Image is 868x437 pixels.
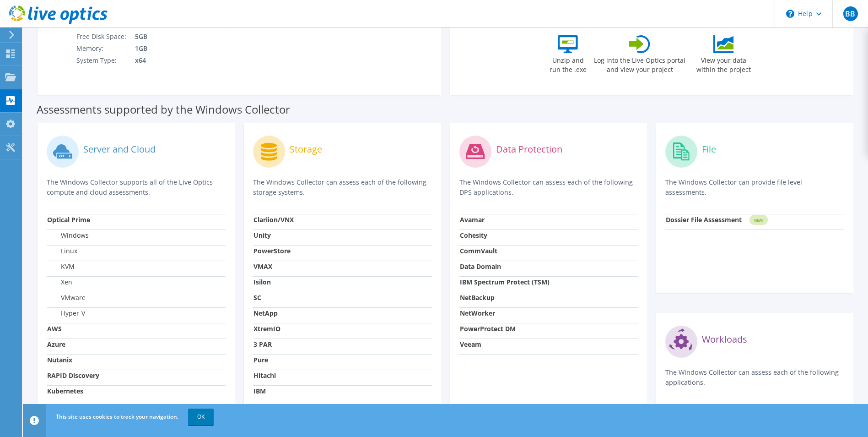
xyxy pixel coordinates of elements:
strong: Cohesity [460,231,487,240]
strong: Veeam [460,340,481,349]
label: Log into the Live Optics portal and view your project [593,53,686,74]
label: KVM [47,262,75,271]
label: File [702,145,716,154]
strong: PowerStore [253,246,291,255]
strong: NetWorker [460,309,495,317]
strong: CommVault [460,246,497,255]
label: Linux [47,246,77,256]
strong: NetBackup [460,293,495,302]
td: Memory: [76,43,128,55]
p: The Windows Collector can assess each of the following storage systems. [253,177,432,197]
label: Data Protection [496,145,562,154]
span: BB [843,6,858,21]
strong: AWS [47,324,62,333]
strong: Nutanix [47,355,72,364]
strong: Hitachi [253,371,276,380]
svg: \n [786,10,794,18]
strong: Dossier File Assessment [666,215,742,224]
strong: IBM [253,387,266,395]
strong: Unity [253,231,271,240]
strong: Clariion/VNX [253,215,294,224]
strong: RAPID Discovery [47,371,99,380]
tspan: NEW! [754,218,763,223]
p: The Windows Collector supports all of the Live Optics compute and cloud assessments. [47,177,226,197]
strong: Azure [47,340,65,349]
span: This site uses cookies to track your navigation. [56,413,178,421]
strong: VMAX [253,262,272,271]
td: System Type: [76,55,128,66]
label: Assessments supported by the Windows Collector [37,105,290,114]
strong: Isilon [253,278,271,286]
label: Windows [47,231,89,240]
label: Unzip and run the .exe [547,53,589,74]
strong: SC [253,293,261,302]
label: View your data within the project [690,53,756,74]
strong: Kubernetes [47,387,83,395]
a: OK [188,409,214,425]
label: VMware [47,293,86,302]
strong: Avamar [460,215,485,224]
strong: XtremIO [253,324,280,333]
label: Hyper-V [47,309,85,318]
td: Free Disk Space: [76,31,128,43]
td: 1GB [128,43,193,55]
label: Storage [290,145,322,154]
label: Workloads [702,335,747,344]
td: x64 [128,55,193,66]
strong: 3 PAR [253,340,272,349]
strong: PowerProtect DM [460,324,516,333]
strong: IBM Spectrum Protect (TSM) [460,278,550,286]
p: The Windows Collector can assess each of the following DPS applications. [459,177,638,197]
strong: Optical Prime [47,215,90,224]
label: Server and Cloud [83,145,156,154]
strong: Data Domain [460,262,501,271]
p: The Windows Collector can provide file level assessments. [665,177,844,197]
strong: NetApp [253,309,278,317]
td: 5GB [128,31,193,43]
p: The Windows Collector can assess each of the following applications. [665,367,844,388]
label: Xen [47,278,72,287]
strong: Pure [253,355,268,364]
